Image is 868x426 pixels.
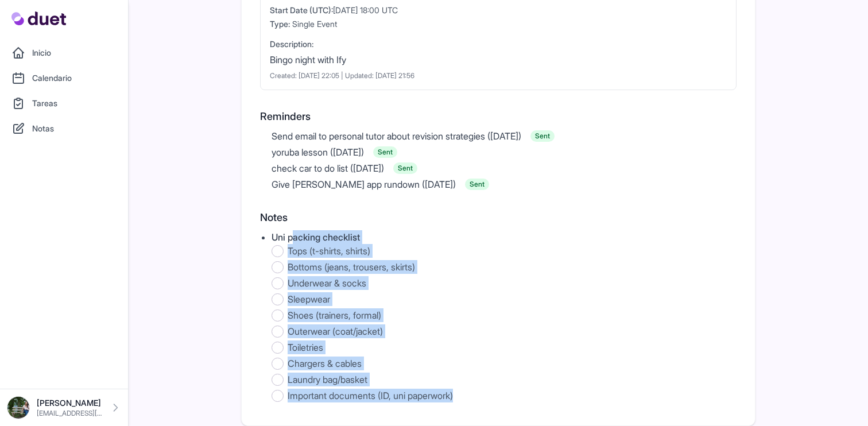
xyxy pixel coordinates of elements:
div: Uni packing checklist [272,230,737,244]
span: Sent [465,179,489,190]
span: Description: [270,39,313,49]
span: yoruba lesson ([DATE]) [272,145,364,159]
span: Give [PERSON_NAME] app rundown ([DATE]) [272,177,456,191]
img: DSC08576_Original.jpeg [7,396,30,419]
li: Laundry bag/basket [272,373,737,386]
span: Type: [270,19,290,29]
p: [EMAIL_ADDRESS][DOMAIN_NAME] [37,409,103,418]
h2: Notes [260,210,737,226]
a: Inicio [7,41,121,64]
li: Tops (t-shirts, shirts) [272,244,737,258]
a: Tareas [7,92,121,115]
p: [PERSON_NAME] [37,397,103,409]
a: [PERSON_NAME] [EMAIL_ADDRESS][DOMAIN_NAME] [7,396,121,419]
li: Shoes (trainers, formal) [272,308,737,322]
span: Send email to personal tutor about revision strategies ([DATE]) [272,129,521,143]
a: Calendario [7,67,121,90]
span: Sent [393,162,417,174]
span: Sent [530,130,555,142]
li: Underwear & socks [272,276,737,290]
li: Chargers & cables [272,357,737,370]
span: Single Event [292,19,337,29]
li: Important documents (ID, uni paperwork) [272,389,737,402]
li: Toiletries [272,340,737,354]
div: Bingo night with Ify [270,53,727,67]
a: Notas [7,117,121,140]
li: Outerwear (coat/jacket) [272,324,737,338]
li: Bottoms (jeans, trousers, skirts) [272,260,737,274]
h2: Reminders [260,109,737,125]
div: Created: [DATE] 22:05 | Updated: [DATE] 21:56 [270,71,727,80]
span: check car to do list ([DATE]) [272,161,384,175]
li: Sleepwear [272,292,737,306]
div: [DATE] 18:00 UTC [270,5,727,16]
span: Sent [373,146,397,158]
span: Start Date (UTC): [270,5,333,15]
